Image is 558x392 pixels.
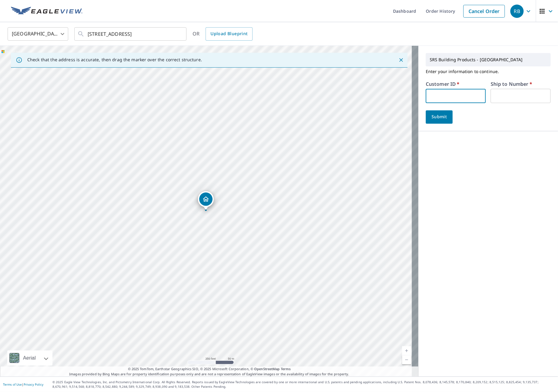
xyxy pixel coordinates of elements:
[3,382,22,387] a: Terms of Use
[510,5,524,18] div: RB
[21,350,38,366] div: Aerial
[210,30,247,38] span: Upload Blueprint
[7,350,52,366] div: Aerial
[281,367,291,371] a: Terms
[11,7,82,16] img: EV Logo
[427,55,549,65] p: SRS Building Products - [GEOGRAPHIC_DATA]
[8,25,68,42] div: [GEOGRAPHIC_DATA]
[206,27,252,41] a: Upload Blueprint
[463,5,505,18] a: Cancel Order
[491,82,532,86] label: Ship to Number
[426,66,551,77] p: Enter your information to continue.
[3,383,43,386] p: |
[52,380,555,389] p: © 2025 Eagle View Technologies, Inc. and Pictometry International Corp. All Rights Reserved. Repo...
[426,110,453,124] button: Submit
[24,382,43,387] a: Privacy Policy
[128,367,291,372] span: © 2025 TomTom, Earthstar Geographics SIO, © 2025 Microsoft Corporation, ©
[402,346,411,355] a: Current Level 17, Zoom In
[426,82,460,86] label: Customer ID
[397,56,405,64] button: Close
[431,113,448,121] span: Submit
[254,367,280,371] a: OpenStreetMap
[198,191,214,210] div: Dropped pin, building 1, Residential property, 4342 NE 36th Ave Portland, OR 97211
[88,25,174,42] input: Search by address or latitude-longitude
[402,355,411,364] a: Current Level 17, Zoom Out
[27,57,202,62] p: Check that the address is accurate, then drag the marker over the correct structure.
[193,27,253,41] div: OR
